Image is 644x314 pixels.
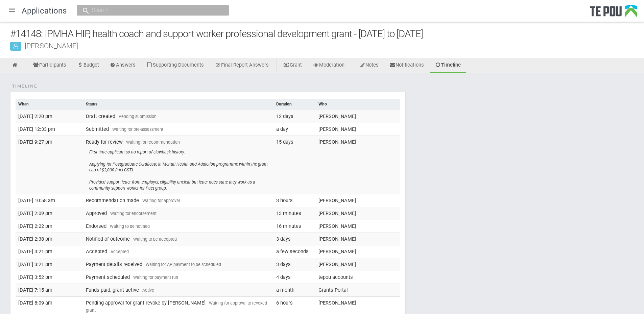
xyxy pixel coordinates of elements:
span: 15 days [276,139,293,145]
a: Grant [278,58,307,73]
td: [PERSON_NAME] [316,220,400,233]
th: Status [83,99,273,110]
span: Waiting to be accepted [133,237,177,242]
div: #14148: IPMHA HIP, health coach and support worker professional development grant - [DATE] to [DATE] [10,27,644,41]
td: [DATE] 10:58 am [16,194,83,207]
input: Search [90,7,209,14]
td: Funds paid, grant active [83,284,273,297]
span: Waiting to be notified [110,224,150,229]
td: [DATE] 3:21 pm [16,258,83,271]
td: [DATE] 2:38 pm [16,233,83,245]
div: First time applicant so no report of clawback history. Applying for Postgraduate Certificate in M... [89,149,271,191]
span: Pending submission [119,114,157,119]
td: tepou accounts [316,271,400,284]
span: 4 days [276,274,291,280]
span: Waiting for payment run [133,275,178,280]
td: [DATE] 2:20 pm [16,110,83,123]
a: Participants [28,58,71,73]
span: Waiting for endorsement [110,211,157,216]
span: Waiting for AP payment to be scheduled [146,262,221,267]
span: Waiting for recommendation [126,140,180,145]
td: Submitted [83,123,273,136]
span: 3 hours [276,197,293,203]
span: 3 days [276,236,291,242]
span: Waiting for approval [142,198,180,203]
td: [PERSON_NAME] [316,233,400,245]
td: Approved [83,207,273,220]
td: Ready for review [83,136,273,194]
td: [DATE] 2:09 pm [16,207,83,220]
a: Budget [72,58,104,73]
td: Payment details received [83,258,273,271]
span: a day [276,126,288,132]
span: 6 hours [276,300,293,306]
td: [DATE] 2:22 pm [16,220,83,233]
td: Recommendation made [83,194,273,207]
td: [DATE] 7:15 am [16,284,83,297]
td: Accepted [83,245,273,258]
span: Timeline [12,83,38,89]
a: Moderation [308,58,350,73]
td: [DATE] 12:33 pm [16,123,83,136]
a: Timeline [430,58,466,73]
a: Supporting Documents [141,58,209,73]
div: [PERSON_NAME] [10,42,644,49]
td: Draft created [83,110,273,123]
td: [DATE] 3:52 pm [16,271,83,284]
span: 13 minutes [276,210,301,216]
td: [DATE] 9:27 pm [16,136,83,194]
td: [DATE] 3:21 pm [16,245,83,258]
th: When [16,99,83,110]
th: Who [316,99,400,110]
a: Notes [354,58,384,73]
td: Grants Portal [316,284,400,297]
span: Accepted [111,249,129,254]
span: Active [142,288,154,293]
a: Answers [105,58,141,73]
td: Payment scheduled [83,271,273,284]
td: [PERSON_NAME] [316,258,400,271]
td: [PERSON_NAME] [316,136,400,194]
th: Duration [273,99,316,110]
span: a month [276,287,294,293]
a: Notifications [384,58,429,73]
td: [PERSON_NAME] [316,245,400,258]
span: 16 minutes [276,223,301,229]
span: 3 days [276,261,291,267]
span: Waiting for pre-assessment [112,127,163,132]
td: Endorsed [83,220,273,233]
a: Final Report Answers [210,58,274,73]
td: [PERSON_NAME] [316,207,400,220]
span: a few seconds [276,248,309,255]
td: [PERSON_NAME] [316,194,400,207]
td: [PERSON_NAME] [316,110,400,123]
td: Notified of outcome [83,233,273,245]
td: [PERSON_NAME] [316,123,400,136]
span: 12 days [276,113,293,119]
